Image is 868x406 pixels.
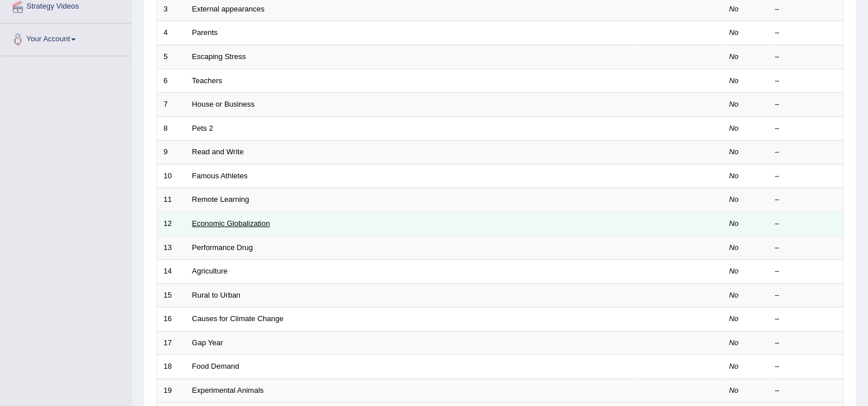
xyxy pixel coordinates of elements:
td: 12 [157,212,186,236]
a: Economic Globalization [192,219,270,228]
td: 13 [157,236,186,260]
a: Parents [192,28,218,37]
td: 15 [157,283,186,307]
div: – [775,28,837,38]
div: – [775,99,837,110]
em: No [729,52,739,61]
a: Pets 2 [192,124,213,132]
div: – [775,52,837,63]
em: No [729,171,739,180]
div: – [775,147,837,158]
em: No [729,362,739,370]
em: No [729,76,739,85]
td: 8 [157,116,186,140]
td: 5 [157,45,186,69]
em: No [729,219,739,228]
td: 18 [157,355,186,379]
a: Rural to Urban [192,291,241,299]
a: Agriculture [192,267,228,275]
div: – [775,314,837,325]
em: No [729,124,739,132]
em: No [729,243,739,252]
em: No [729,100,739,108]
div: – [775,290,837,301]
div: – [775,243,837,253]
td: 7 [157,93,186,117]
div: – [775,171,837,182]
div: – [775,123,837,134]
em: No [729,291,739,299]
td: 14 [157,260,186,284]
em: No [729,147,739,156]
a: Experimental Animals [192,386,264,395]
td: 16 [157,307,186,331]
td: 11 [157,188,186,212]
a: Performance Drug [192,243,253,252]
div: – [775,218,837,229]
a: House or Business [192,100,255,108]
a: Escaping Stress [192,52,246,61]
em: No [729,314,739,323]
a: Read and Write [192,147,244,156]
td: 4 [157,21,186,45]
a: Teachers [192,76,223,85]
td: 6 [157,69,186,93]
a: Gap Year [192,338,223,347]
a: Your Account [1,24,131,52]
td: 17 [157,331,186,355]
em: No [729,28,739,37]
em: No [729,5,739,13]
div: – [775,266,837,277]
em: No [729,267,739,275]
div: – [775,194,837,205]
em: No [729,195,739,204]
div: – [775,385,837,396]
em: No [729,386,739,395]
td: 9 [157,140,186,165]
div: – [775,4,837,15]
a: Causes for Climate Change [192,314,284,323]
a: Food Demand [192,362,239,370]
td: 10 [157,164,186,188]
td: 19 [157,378,186,403]
a: Famous Athletes [192,171,248,180]
a: External appearances [192,5,264,13]
a: Remote Learning [192,195,250,204]
div: – [775,76,837,87]
div: – [775,361,837,372]
div: – [775,338,837,349]
em: No [729,338,739,347]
